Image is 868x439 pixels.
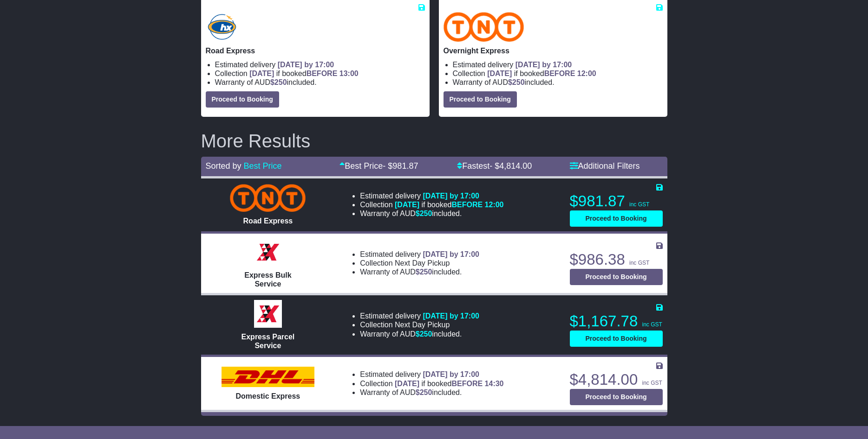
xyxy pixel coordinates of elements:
span: 250 [274,78,287,86]
span: inc GST [629,201,649,208]
span: [DATE] by 17:00 [516,61,572,69]
p: Road Express [206,46,425,55]
li: Collection [360,259,479,267]
li: Collection [453,69,663,78]
li: Warranty of AUD included. [360,209,503,218]
img: Border Express: Express Parcel Service [254,300,282,328]
span: inc GST [642,380,662,386]
a: Best Price- $981.87 [339,161,418,171]
li: Estimated delivery [215,60,425,69]
p: $1,167.78 [570,312,663,331]
span: [DATE] [249,70,274,77]
span: BEFORE [451,201,483,209]
li: Estimated delivery [360,191,503,200]
span: 13:00 [339,70,359,77]
span: 250 [420,330,432,338]
li: Estimated delivery [453,60,663,69]
span: - $ [383,161,418,171]
li: Warranty of AUD included. [215,78,425,87]
span: Next Day Pickup [395,321,450,329]
img: Hunter Express: Road Express [206,12,239,42]
li: Collection [215,69,425,78]
p: Overnight Express [444,46,663,55]
button: Proceed to Booking [206,91,279,108]
li: Warranty of AUD included. [360,267,479,276]
img: Border Express: Express Bulk Service [254,238,282,266]
span: [DATE] by 17:00 [278,61,334,69]
button: Proceed to Booking [570,389,663,405]
li: Collection [360,379,503,388]
span: [DATE] [395,380,419,388]
img: TNT Domestic: Overnight Express [444,12,524,42]
li: Warranty of AUD included. [453,78,663,87]
span: 250 [512,78,525,86]
span: $ [416,388,432,396]
li: Warranty of AUD included. [360,330,479,338]
span: [DATE] [487,70,512,77]
button: Proceed to Booking [444,91,517,108]
span: 12:00 [485,201,504,209]
li: Warranty of AUD included. [360,388,503,397]
span: 12:00 [577,70,596,77]
span: inc GST [629,260,649,266]
span: 14:30 [485,380,504,388]
span: Road Express [243,217,293,225]
span: 981.87 [392,161,418,171]
p: $986.38 [570,250,663,269]
img: TNT Domestic: Road Express [230,184,306,212]
span: Domestic Express [236,392,300,400]
span: inc GST [642,321,662,328]
li: Estimated delivery [360,250,479,259]
p: $4,814.00 [570,370,663,389]
li: Estimated delivery [360,312,479,320]
li: Collection [360,320,479,329]
span: Express Bulk Service [244,271,291,288]
span: 250 [420,210,432,217]
span: Express Parcel Service [241,333,295,350]
span: if booked [487,70,596,77]
span: BEFORE [451,380,483,388]
a: Additional Filters [570,161,640,171]
span: $ [416,268,432,276]
span: $ [270,78,287,86]
span: $ [416,330,432,338]
span: if booked [395,380,503,388]
span: if booked [395,201,503,209]
li: Collection [360,200,503,209]
span: 250 [420,388,432,396]
span: - $ [489,161,532,171]
button: Proceed to Booking [570,331,663,347]
li: Estimated delivery [360,370,503,379]
span: [DATE] by 17:00 [423,312,479,320]
span: BEFORE [307,70,338,77]
span: [DATE] by 17:00 [423,370,479,378]
span: [DATE] [395,201,419,209]
span: [DATE] by 17:00 [423,250,479,258]
span: [DATE] by 17:00 [423,192,479,200]
h2: More Results [201,131,667,151]
a: Fastest- $4,814.00 [457,161,532,171]
span: 4,814.00 [499,161,532,171]
span: Next Day Pickup [395,259,450,267]
button: Proceed to Booking [570,269,663,285]
span: $ [416,210,432,217]
button: Proceed to Booking [570,210,663,227]
span: if booked [249,70,358,77]
span: $ [508,78,525,86]
img: DHL: Domestic Express [222,367,314,387]
p: $981.87 [570,192,663,210]
span: 250 [420,268,432,276]
span: Sorted by [206,161,241,171]
a: Best Price [244,161,282,171]
span: BEFORE [544,70,575,77]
